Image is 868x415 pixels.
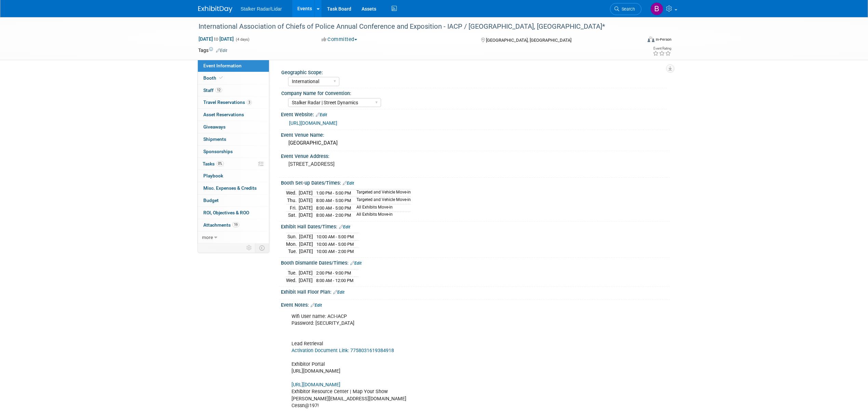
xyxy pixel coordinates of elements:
div: [GEOGRAPHIC_DATA] [286,138,665,148]
span: ROI, Objectives & ROO [203,210,249,215]
div: Event Format [601,36,672,46]
a: Sponsorships [198,146,269,158]
div: Exhibit Hall Dates/Times: [281,222,670,230]
div: Exhibit Hall Floor Plan: [281,287,670,296]
td: [DATE] [299,197,313,204]
span: 12 [215,88,222,93]
a: Edit [311,303,322,308]
div: Event Notes: [281,300,670,309]
td: Wed. [286,277,299,284]
span: Travel Reservations [203,99,252,105]
span: [DATE] [DATE] [198,36,234,42]
a: Attachments19 [198,219,269,231]
td: Wed. [286,189,299,197]
a: Budget [198,195,269,206]
div: Event Venue Address: [281,151,670,160]
div: Geographic Scope: [281,67,667,76]
td: [DATE] [299,248,313,255]
td: Targeted and Vehicle Move-in [352,189,411,197]
td: [DATE] [299,269,313,277]
a: Misc. Expenses & Credits [198,182,269,194]
a: Giveaways [198,121,269,133]
a: Tasks0% [198,158,269,170]
span: Event Information [203,63,242,68]
span: 19 [232,222,239,227]
div: Booth Set-up Dates/Times: [281,178,670,187]
div: Event Website: [281,109,670,118]
td: [DATE] [299,212,313,219]
span: 8:00 AM - 5:00 PM [316,198,351,203]
a: Edit [316,112,327,117]
span: Budget [203,198,219,203]
span: 8:00 AM - 5:00 PM [316,205,351,211]
div: Company Name for Convention: [281,88,667,97]
span: Playbook [203,173,223,178]
span: [GEOGRAPHIC_DATA], [GEOGRAPHIC_DATA] [486,38,571,43]
span: Misc. Expenses & Credits [203,185,257,191]
td: Tue. [286,269,299,277]
td: Mon. [286,240,299,248]
td: Sun. [286,233,299,241]
span: Attachments [203,222,239,228]
span: 2:00 PM - 9:00 PM [316,270,351,276]
a: Asset Reservations [198,109,269,121]
div: Event Venue Name: [281,130,670,138]
span: Search [619,6,635,12]
td: Tue. [286,248,299,255]
td: [DATE] [299,189,313,197]
a: Activation Document Link: 7758031619384918 [291,348,394,353]
span: 0% [216,161,224,166]
td: All Exhibits Move-in [352,212,411,219]
i: Booth reservation complete [219,76,223,80]
div: Booth Dismantle Dates/Times: [281,258,670,267]
a: Booth [198,72,269,84]
span: 8:00 AM - 2:00 PM [316,213,351,218]
button: Committed [319,36,360,43]
img: Brooke Journet [650,2,663,15]
a: Edit [350,261,362,266]
td: [DATE] [299,240,313,248]
td: Personalize Event Tab Strip [243,243,255,252]
a: Travel Reservations3 [198,96,269,108]
span: 10:00 AM - 5:00 PM [316,242,354,247]
span: 3 [247,100,252,105]
span: 8:00 AM - 12:00 PM [316,278,353,283]
a: Edit [333,290,344,295]
span: Tasks [203,161,224,166]
a: ROI, Objectives & ROO [198,207,269,219]
span: Staff [203,88,222,93]
div: International Association of Chiefs of Police Annual Conference and Exposition - IACP / [GEOGRAPH... [196,21,631,33]
a: Shipments [198,133,269,145]
a: [URL][DOMAIN_NAME] [289,120,337,126]
img: Format-Inperson.png [648,37,654,42]
a: Edit [343,181,354,186]
span: 1:00 PM - 5:00 PM [316,190,351,196]
a: more [198,231,269,243]
td: Thu. [286,197,299,204]
td: Fri. [286,204,299,212]
span: Shipments [203,136,226,142]
img: ExhibitDay [198,6,232,13]
td: Targeted and Vehicle Move-in [352,197,411,204]
a: Edit [216,48,227,53]
td: [DATE] [299,277,313,284]
td: [DATE] [299,204,313,212]
a: [URL][DOMAIN_NAME] [291,382,340,388]
span: Stalker Radar/Lidar [241,6,282,12]
span: to [213,36,219,42]
span: 10:00 AM - 2:00 PM [316,249,354,254]
span: 10:00 AM - 5:00 PM [316,234,354,239]
a: Edit [339,225,350,229]
span: Asset Reservations [203,112,244,117]
span: more [202,235,213,240]
pre: [STREET_ADDRESS] [288,161,435,167]
td: Sat. [286,212,299,219]
span: Giveaways [203,124,226,130]
div: Event Rating [653,47,671,50]
span: (4 days) [235,37,249,42]
a: Staff12 [198,84,269,96]
td: [DATE] [299,233,313,241]
a: Event Information [198,60,269,72]
td: Toggle Event Tabs [255,243,269,252]
a: Search [610,3,641,15]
